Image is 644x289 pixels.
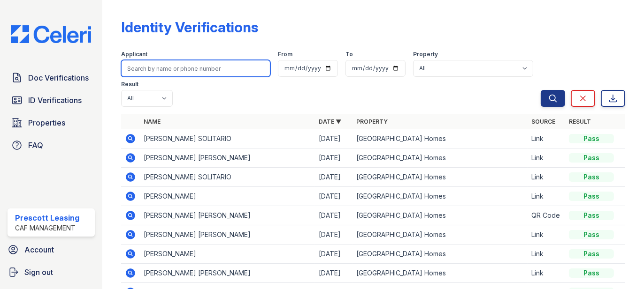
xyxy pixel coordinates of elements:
[353,225,528,245] td: [GEOGRAPHIC_DATA] Homes
[28,72,89,83] span: Doc Verifications
[569,118,591,125] a: Result
[353,206,528,225] td: [GEOGRAPHIC_DATA] Homes
[345,51,353,58] label: To
[319,118,341,125] a: Date ▼
[353,264,528,283] td: [GEOGRAPHIC_DATA] Homes
[528,148,565,168] td: Link
[121,19,258,36] div: Identity Verifications
[121,60,270,77] input: Search by name or phone number
[413,51,438,58] label: Property
[140,129,315,148] td: [PERSON_NAME] SOLITARIO
[24,267,53,278] span: Sign out
[315,225,353,245] td: [DATE]
[353,148,528,168] td: [GEOGRAPHIC_DATA] Homes
[4,240,99,259] a: Account
[140,264,315,283] td: [PERSON_NAME] [PERSON_NAME]
[140,148,315,168] td: [PERSON_NAME] [PERSON_NAME]
[353,245,528,264] td: [GEOGRAPHIC_DATA] Homes
[315,148,353,168] td: [DATE]
[315,129,353,148] td: [DATE]
[353,168,528,187] td: [GEOGRAPHIC_DATA] Homes
[569,153,614,163] div: Pass
[528,187,565,206] td: Link
[8,113,95,132] a: Properties
[528,264,565,283] td: Link
[4,263,99,282] a: Sign out
[24,244,54,255] span: Account
[528,168,565,187] td: Link
[121,51,147,58] label: Applicant
[140,168,315,187] td: [PERSON_NAME] SOLITARIO
[528,206,565,225] td: QR Code
[315,168,353,187] td: [DATE]
[315,187,353,206] td: [DATE]
[8,68,95,87] a: Doc Verifications
[15,212,79,223] div: Prescott Leasing
[353,129,528,148] td: [GEOGRAPHIC_DATA] Homes
[531,118,555,125] a: Source
[315,264,353,283] td: [DATE]
[569,192,614,201] div: Pass
[353,187,528,206] td: [GEOGRAPHIC_DATA] Homes
[121,81,138,88] label: Result
[144,118,161,125] a: Name
[569,230,614,239] div: Pass
[278,51,292,58] label: From
[356,118,388,125] a: Property
[28,95,82,106] span: ID Verifications
[315,206,353,225] td: [DATE]
[569,268,614,278] div: Pass
[528,129,565,148] td: Link
[140,245,315,264] td: [PERSON_NAME]
[569,249,614,259] div: Pass
[315,245,353,264] td: [DATE]
[28,117,65,128] span: Properties
[15,223,79,233] div: CAF Management
[528,225,565,245] td: Link
[569,211,614,220] div: Pass
[28,140,43,151] span: FAQ
[4,25,99,43] img: CE_Logo_Blue-a8612792a0a2168367f1c8372b55b34899dd931a85d93a1a3d3e32e68fde9ad4.png
[140,206,315,225] td: [PERSON_NAME] [PERSON_NAME]
[569,134,614,143] div: Pass
[569,172,614,182] div: Pass
[8,91,95,110] a: ID Verifications
[528,245,565,264] td: Link
[8,136,95,155] a: FAQ
[140,187,315,206] td: [PERSON_NAME]
[140,225,315,245] td: [PERSON_NAME] [PERSON_NAME]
